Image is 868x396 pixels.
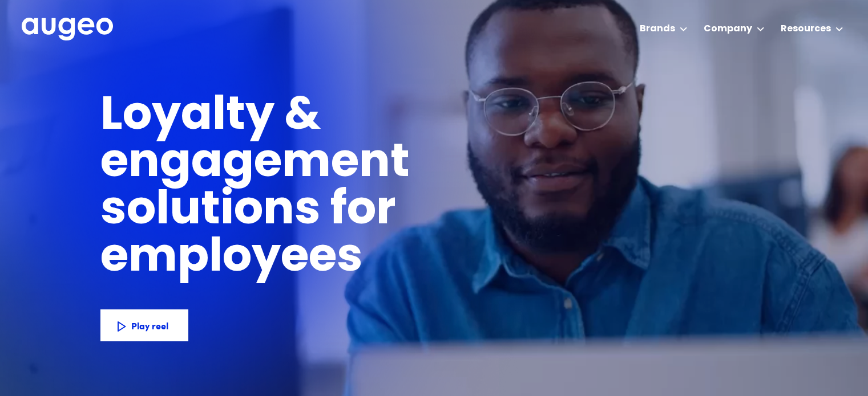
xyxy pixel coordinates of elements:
[100,309,188,341] a: Play reel
[100,93,594,235] h1: Loyalty & engagement solutions for
[22,18,113,42] a: home
[640,22,675,36] div: Brands
[22,18,113,41] img: Augeo's full logo in white.
[100,235,383,283] h1: employees
[704,22,752,36] div: Company
[781,22,831,36] div: Resources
